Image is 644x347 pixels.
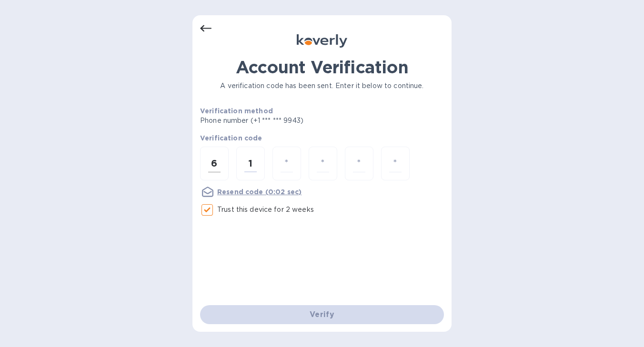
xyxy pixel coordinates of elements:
[200,116,376,126] p: Phone number (+1 *** *** 9943)
[217,188,302,196] u: Resend code (0:02 sec)
[200,81,444,91] p: A verification code has been sent. Enter it below to continue.
[200,57,444,77] h1: Account Verification
[200,107,273,115] b: Verification method
[200,133,444,143] p: Verification code
[217,205,314,215] p: Trust this device for 2 weeks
